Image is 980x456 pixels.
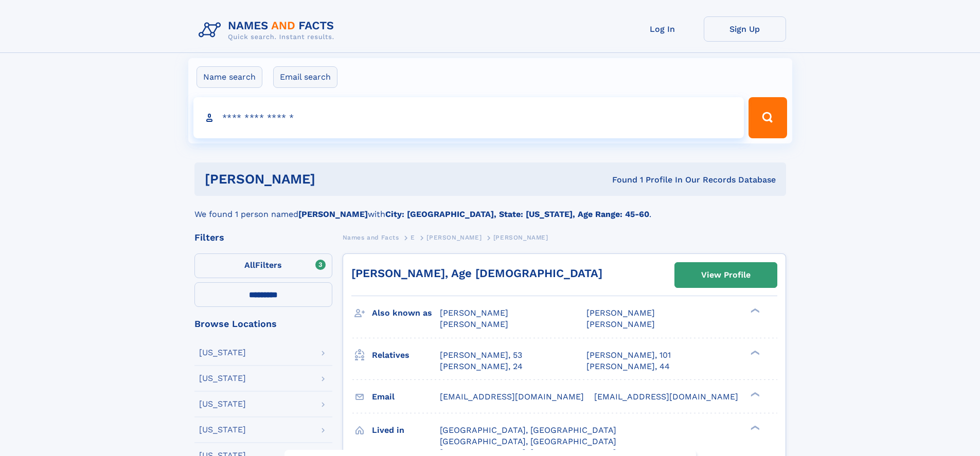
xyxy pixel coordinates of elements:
[199,400,246,408] div: [US_STATE]
[298,209,368,219] b: [PERSON_NAME]
[749,97,787,138] button: Search Button
[675,263,777,287] a: View Profile
[411,234,415,241] span: E
[194,319,332,329] div: Browse Locations
[594,392,738,402] span: [EMAIL_ADDRESS][DOMAIN_NAME]
[372,388,440,406] h3: Email
[273,66,337,88] label: Email search
[199,374,246,382] div: [US_STATE]
[351,267,602,280] a: [PERSON_NAME], Age [DEMOGRAPHIC_DATA]
[586,361,670,372] a: [PERSON_NAME], 44
[621,16,704,42] a: Log In
[440,319,508,329] span: [PERSON_NAME]
[197,66,262,88] label: Name search
[748,391,760,397] div: ❯
[704,16,786,42] a: Sign Up
[748,349,760,356] div: ❯
[194,16,343,44] img: Logo Names and Facts
[372,346,440,364] h3: Relatives
[372,304,440,322] h3: Also known as
[372,422,440,439] h3: Lived in
[385,209,649,219] b: City: [GEOGRAPHIC_DATA], State: [US_STATE], Age Range: 45-60
[748,307,760,314] div: ❯
[193,97,744,138] input: search input
[748,424,760,431] div: ❯
[244,260,255,270] span: All
[440,350,522,361] a: [PERSON_NAME], 53
[194,196,786,221] div: We found 1 person named with .
[440,425,616,435] span: [GEOGRAPHIC_DATA], [GEOGRAPHIC_DATA]
[440,308,508,318] span: [PERSON_NAME]
[440,361,523,372] a: [PERSON_NAME], 24
[426,231,482,244] a: [PERSON_NAME]
[426,234,482,241] span: [PERSON_NAME]
[199,426,246,434] div: [US_STATE]
[194,253,332,278] label: Filters
[205,173,464,186] h1: [PERSON_NAME]
[440,392,584,402] span: [EMAIL_ADDRESS][DOMAIN_NAME]
[343,231,399,244] a: Names and Facts
[199,349,246,357] div: [US_STATE]
[586,308,655,318] span: [PERSON_NAME]
[493,234,548,241] span: [PERSON_NAME]
[194,233,332,242] div: Filters
[440,436,616,446] span: [GEOGRAPHIC_DATA], [GEOGRAPHIC_DATA]
[586,319,655,329] span: [PERSON_NAME]
[586,350,671,361] a: [PERSON_NAME], 101
[701,263,751,287] div: View Profile
[464,174,776,186] div: Found 1 Profile In Our Records Database
[411,231,415,244] a: E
